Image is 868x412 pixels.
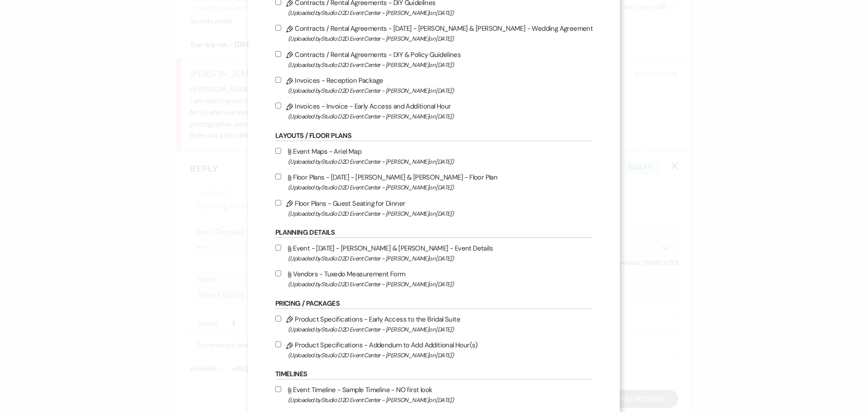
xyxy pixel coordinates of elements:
span: (Uploaded by Studio D2D Event Center - [PERSON_NAME] on [DATE] ) [288,60,593,70]
input: Contracts / Rental Agreements - DIY & Policy Guidelines(Uploaded byStudio D2D Event Center - [PER... [275,51,281,57]
input: Event - [DATE] - [PERSON_NAME] & [PERSON_NAME] - Event Details(Uploaded byStudio D2D Event Center... [275,245,281,251]
span: (Uploaded by Studio D2D Event Center - [PERSON_NAME] on [DATE] ) [288,85,593,96]
label: Invoices - Reception Package [275,75,593,96]
h6: Pricing / Packages [275,299,593,309]
input: Product Specifications - Early Access to the Bridal Suite(Uploaded byStudio D2D Event Center - [P... [275,316,281,322]
span: (Uploaded by Studio D2D Event Center - [PERSON_NAME] on [DATE] ) [288,395,593,405]
h6: Planning Details [275,228,593,238]
span: (Uploaded by Studio D2D Event Center - [PERSON_NAME] on [DATE] ) [288,33,593,44]
h6: Timelines [275,369,593,379]
label: Contracts / Rental Agreements - [DATE] - [PERSON_NAME] & [PERSON_NAME] - Wedding Agreement [275,23,593,44]
input: Contracts / Rental Agreements - [DATE] - [PERSON_NAME] & [PERSON_NAME] - Wedding Agreement(Upload... [275,25,281,31]
label: Event - [DATE] - [PERSON_NAME] & [PERSON_NAME] - Event Details [275,242,593,264]
span: (Uploaded by Studio D2D Event Center - [PERSON_NAME] on [DATE] ) [288,279,593,289]
label: Vendors - Tuxedo Measurement Form [275,268,593,289]
label: Floor Plans - [DATE] - [PERSON_NAME] & [PERSON_NAME] - Floor Plan [275,171,593,193]
input: Vendors - Tuxedo Measurement Form(Uploaded byStudio D2D Event Center - [PERSON_NAME]on [DATE]) [275,270,281,276]
label: Event Maps - Ariel Map [275,146,593,167]
span: (Uploaded by Studio D2D Event Center - [PERSON_NAME] on [DATE] ) [288,182,593,193]
label: Event Timeline - Sample Timeline - NO first look [275,384,593,405]
input: Floor Plans - Guest Seating for Dinner(Uploaded byStudio D2D Event Center - [PERSON_NAME]on [DATE]) [275,200,281,206]
label: Contracts / Rental Agreements - DIY & Policy Guidelines [275,49,593,70]
span: (Uploaded by Studio D2D Event Center - [PERSON_NAME] on [DATE] ) [288,350,593,360]
span: (Uploaded by Studio D2D Event Center - [PERSON_NAME] on [DATE] ) [288,208,593,219]
span: (Uploaded by Studio D2D Event Center - [PERSON_NAME] on [DATE] ) [288,8,593,18]
input: Floor Plans - [DATE] - [PERSON_NAME] & [PERSON_NAME] - Floor Plan(Uploaded byStudio D2D Event Cen... [275,174,281,180]
span: (Uploaded by Studio D2D Event Center - [PERSON_NAME] on [DATE] ) [288,111,593,122]
input: Invoices - Reception Package(Uploaded byStudio D2D Event Center - [PERSON_NAME]on [DATE]) [275,77,281,83]
span: (Uploaded by Studio D2D Event Center - [PERSON_NAME] on [DATE] ) [288,253,593,264]
h6: Layouts / Floor Plans [275,131,593,141]
input: Event Maps - Ariel Map(Uploaded byStudio D2D Event Center - [PERSON_NAME]on [DATE]) [275,148,281,154]
input: Invoices - Invoice - Early Access and Additional Hour(Uploaded byStudio D2D Event Center - [PERSO... [275,103,281,109]
input: Event Timeline - Sample Timeline - NO first look(Uploaded byStudio D2D Event Center - [PERSON_NAM... [275,386,281,392]
input: Product Specifications - Addendum to Add Additional Hour(s)(Uploaded byStudio D2D Event Center - ... [275,341,281,347]
span: (Uploaded by Studio D2D Event Center - [PERSON_NAME] on [DATE] ) [288,156,593,167]
span: (Uploaded by Studio D2D Event Center - [PERSON_NAME] on [DATE] ) [288,324,593,335]
label: Invoices - Invoice - Early Access and Additional Hour [275,100,593,122]
label: Product Specifications - Addendum to Add Additional Hour(s) [275,339,593,360]
label: Product Specifications - Early Access to the Bridal Suite [275,313,593,335]
label: Floor Plans - Guest Seating for Dinner [275,198,593,219]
